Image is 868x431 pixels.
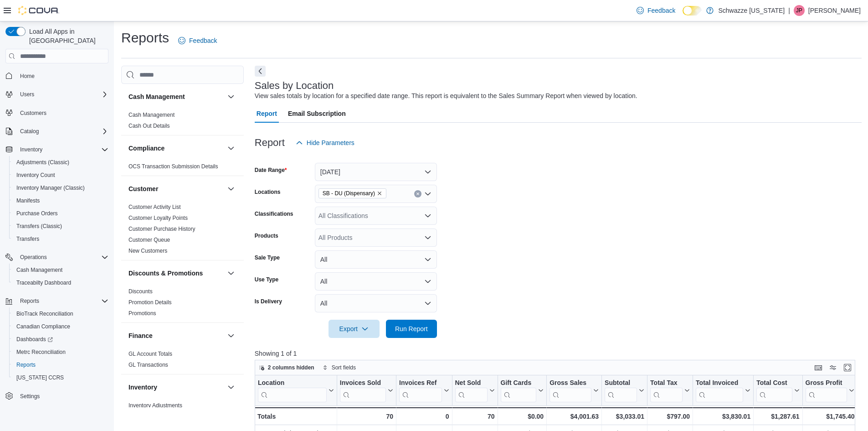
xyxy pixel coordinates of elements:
[13,321,108,332] span: Canadian Compliance
[647,6,675,15] span: Feedback
[16,184,85,192] span: Inventory Manager (Classic)
[13,372,67,383] a: [US_STATE] CCRS
[128,331,224,340] button: Finance
[794,5,805,16] div: Jimmy Peters
[696,379,750,402] button: Total Invoiced
[26,27,108,45] span: Load All Apps in [GEOGRAPHIC_DATA]
[226,382,236,393] button: Inventory
[399,379,442,388] div: Invoices Ref
[121,286,244,322] div: Discounts & Promotions
[128,144,224,153] button: Compliance
[20,109,46,117] span: Customers
[16,336,53,343] span: Dashboards
[128,215,188,221] a: Customer Loyalty Points
[16,390,108,402] span: Settings
[258,379,327,402] div: Location
[16,235,39,243] span: Transfers
[13,234,43,244] a: Transfers
[16,126,42,137] button: Catalog
[128,214,188,222] span: Customer Loyalty Points
[13,372,108,383] span: Washington CCRS
[340,379,393,402] button: Invoices Sold
[605,379,637,402] div: Subtotal
[121,161,244,176] div: Compliance
[13,182,88,193] a: Inventory Manager (Classic)
[827,362,838,373] button: Display options
[805,379,854,402] button: Gross Profit
[255,232,278,239] label: Products
[16,279,71,286] span: Traceabilty Dashboard
[20,393,40,400] span: Settings
[16,70,108,81] span: Home
[128,163,218,170] span: OCS Transaction Submission Details
[9,194,112,207] button: Manifests
[805,411,854,422] div: $1,745.40
[399,411,449,422] div: 0
[255,66,266,77] button: Next
[226,91,236,102] button: Cash Management
[329,320,380,338] button: Export
[13,208,62,219] a: Purchase Orders
[9,233,112,245] button: Transfers
[255,210,293,218] label: Classifications
[13,359,108,370] span: Reports
[16,210,58,217] span: Purchase Orders
[395,324,428,333] span: Run Report
[550,379,591,388] div: Gross Sales
[128,351,172,357] a: GL Account Totals
[226,330,236,341] button: Finance
[2,389,112,403] button: Settings
[226,183,236,194] button: Customer
[13,308,108,319] span: BioTrack Reconciliation
[9,307,112,320] button: BioTrack Reconciliation
[2,295,112,307] button: Reports
[683,6,702,16] input: Dark Mode
[121,348,244,374] div: Finance
[13,182,108,193] span: Inventory Manager (Classic)
[16,71,38,82] a: Home
[13,170,59,181] a: Inventory Count
[255,254,280,261] label: Sale Type
[128,203,181,211] span: Customer Activity List
[128,123,170,129] a: Cash Out Details
[128,92,185,101] h3: Cash Management
[128,269,224,278] button: Discounts & Promotions
[128,92,224,101] button: Cash Management
[332,364,356,371] span: Sort fields
[718,5,785,16] p: Schwazze [US_STATE]
[128,402,182,409] a: Inventory Adjustments
[2,69,112,82] button: Home
[633,1,679,20] a: Feedback
[16,310,73,317] span: BioTrack Reconciliation
[255,349,862,358] p: Showing 1 of 1
[16,391,43,402] a: Settings
[455,379,494,402] button: Net Sold
[424,190,431,197] button: Open list of options
[756,379,792,402] div: Total Cost
[756,379,799,402] button: Total Cost
[16,108,50,119] a: Customers
[226,143,236,154] button: Compliance
[128,184,224,193] button: Customer
[16,171,55,179] span: Inventory Count
[16,252,108,263] span: Operations
[257,411,334,422] div: Totals
[20,73,35,80] span: Home
[128,299,172,306] a: Promotion Details
[9,320,112,333] button: Canadian Compliance
[128,288,153,295] span: Discounts
[9,346,112,358] button: Metrc Reconciliation
[9,276,112,289] button: Traceabilty Dashboard
[550,379,591,402] div: Gross Sales
[414,190,421,197] button: Clear input
[9,156,112,169] button: Adjustments (Classic)
[255,276,278,283] label: Use Type
[128,111,175,119] span: Cash Management
[13,157,108,168] span: Adjustments (Classic)
[9,371,112,384] button: [US_STATE] CCRS
[13,359,39,370] a: Reports
[128,402,182,409] span: Inventory Adjustments
[121,29,169,47] h1: Reports
[808,5,861,16] p: [PERSON_NAME]
[500,379,536,402] div: Gift Card Sales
